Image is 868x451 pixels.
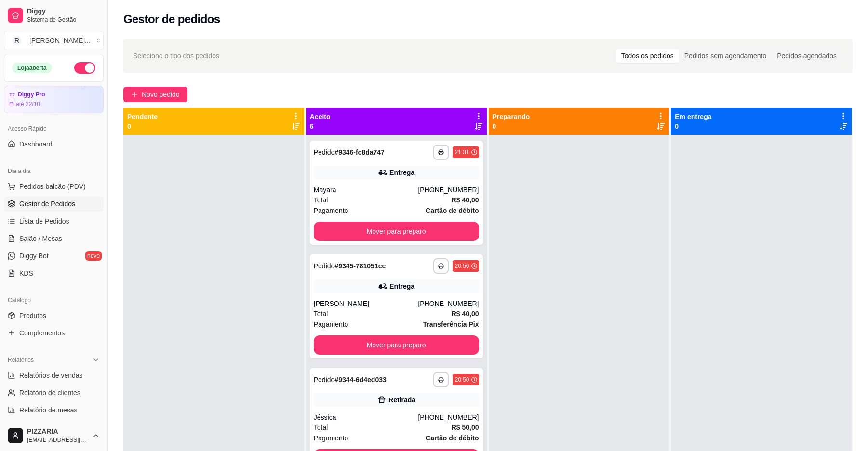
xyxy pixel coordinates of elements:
a: Dashboard [4,136,104,152]
div: 20:56 [454,262,469,270]
span: Novo pedido [142,89,180,100]
p: 0 [127,121,158,131]
div: [PHONE_NUMBER] [418,185,479,195]
a: Produtos [4,308,104,323]
button: PIZZARIA[EMAIL_ADDRESS][DOMAIN_NAME] [4,424,104,447]
span: Pagamento [314,433,348,443]
a: Relatório de clientes [4,385,104,400]
p: 0 [493,121,530,131]
a: Diggy Proaté 22/10 [4,86,104,113]
div: Pedidos sem agendamento [679,49,772,63]
div: Jéssica [314,412,418,422]
a: KDS [4,265,104,281]
a: Relatório de fidelidadenovo [4,420,104,435]
div: Acesso Rápido [4,121,104,136]
div: Dia a dia [4,163,104,179]
span: PIZZARIA [27,427,88,436]
span: Relatório de mesas [19,405,78,415]
button: Pedidos balcão (PDV) [4,179,104,194]
a: Gestor de Pedidos [4,196,104,212]
span: Pedido [314,376,335,384]
div: 20:50 [454,376,469,384]
span: Lista de Pedidos [19,216,69,226]
button: Alterar Status [74,62,95,74]
div: 21:31 [454,148,469,156]
span: Relatórios de vendas [19,371,83,380]
span: Total [314,422,328,433]
div: [PHONE_NUMBER] [418,412,479,422]
span: Selecione o tipo dos pedidos [133,51,219,61]
span: Pedido [314,148,335,156]
span: Produtos [19,311,46,320]
span: Dashboard [19,139,53,149]
span: Relatórios [8,356,34,364]
div: Todos os pedidos [616,49,679,63]
a: Relatório de mesas [4,402,104,418]
span: plus [131,91,138,98]
strong: # 9346-fc8da747 [334,148,385,156]
span: Pagamento [314,319,348,330]
article: Diggy Pro [18,91,45,98]
a: Lista de Pedidos [4,213,104,229]
p: 0 [675,121,711,131]
div: [PERSON_NAME] [314,299,418,308]
span: Total [314,308,328,319]
span: Relatório de clientes [19,388,80,398]
span: KDS [19,268,33,278]
button: Mover para preparo [314,335,479,355]
a: Relatórios de vendas [4,368,104,383]
button: Novo pedido [123,87,187,102]
span: R [12,36,22,45]
p: Aceito [310,112,331,121]
span: Diggy [27,7,100,16]
p: Pendente [127,112,158,121]
div: Mayara [314,185,418,195]
a: DiggySistema de Gestão [4,4,104,27]
strong: # 9344-6d4ed033 [334,376,386,384]
div: [PHONE_NUMBER] [418,299,479,308]
strong: Cartão de débito [426,207,479,214]
span: Salão / Mesas [19,234,62,243]
a: Diggy Botnovo [4,248,104,264]
span: Pedidos balcão (PDV) [19,182,86,191]
strong: R$ 40,00 [452,310,479,318]
strong: # 9345-781051cc [334,262,386,270]
div: Entrega [389,281,414,291]
strong: R$ 50,00 [452,424,479,431]
p: 6 [310,121,331,131]
span: Complementos [19,328,65,338]
span: Pagamento [314,205,348,216]
div: Pedidos agendados [772,49,842,63]
div: Retirada [388,395,415,405]
button: Mover para preparo [314,222,479,241]
div: [PERSON_NAME] ... [29,36,91,45]
p: Em entrega [675,112,711,121]
span: [EMAIL_ADDRESS][DOMAIN_NAME] [27,436,88,444]
article: até 22/10 [16,100,40,108]
span: Gestor de Pedidos [19,199,75,209]
span: Total [314,195,328,205]
button: Select a team [4,31,104,50]
div: Catálogo [4,292,104,308]
strong: Transferência Pix [423,320,479,328]
a: Salão / Mesas [4,231,104,246]
div: Entrega [389,168,414,177]
span: Sistema de Gestão [27,16,100,24]
strong: R$ 40,00 [452,196,479,204]
h2: Gestor de pedidos [123,12,220,27]
strong: Cartão de débito [426,434,479,442]
p: Preparando [493,112,530,121]
span: Pedido [314,262,335,270]
div: Loja aberta [12,63,52,73]
span: Diggy Bot [19,251,49,261]
a: Complementos [4,325,104,341]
